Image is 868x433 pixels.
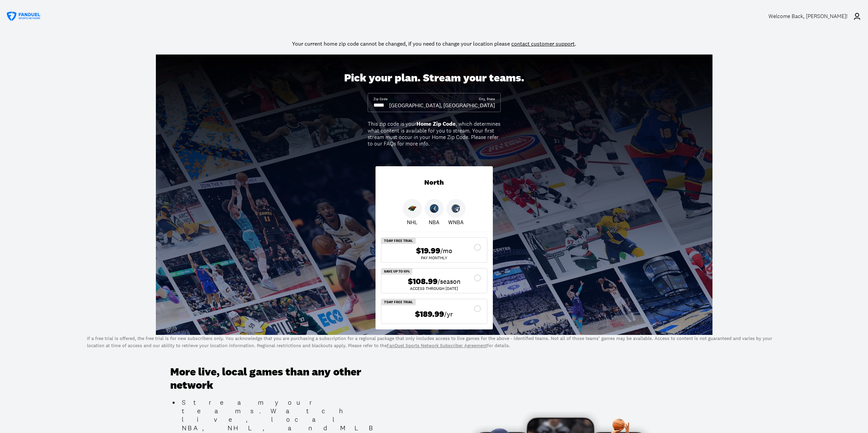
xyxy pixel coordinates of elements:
p: WNBA [448,218,464,226]
div: North [376,166,493,199]
span: /yr [444,309,453,319]
div: [GEOGRAPHIC_DATA], [GEOGRAPHIC_DATA] [389,102,495,109]
div: Zip Code [373,97,387,102]
span: $108.99 [408,277,438,287]
a: FanDuel Sports Network Subscriber Agreement [387,342,487,349]
div: Save Up To 10% [381,268,412,275]
div: Pick your plan. Stream your teams. [344,72,524,84]
h3: More live, local games than any other network [170,366,392,392]
div: Welcome Back , [PERSON_NAME]! [768,13,848,19]
div: Your current home zip code cannot be changed, if you need to change your location please . [292,40,576,48]
div: 7 Day Free Trial [381,238,416,244]
span: /mo [440,246,452,256]
a: contact customer support [511,40,575,47]
p: If a free trial is offered, the free trial is for new subscribers only. You acknowledge that you ... [87,335,781,349]
b: Home Zip Code [416,120,456,127]
img: Lynx [452,204,460,213]
p: NHL [407,218,417,226]
a: Welcome Back, [PERSON_NAME]! [768,7,861,26]
p: NBA [429,218,439,226]
span: $189.99 [415,309,444,319]
span: /season [438,277,460,286]
img: Wild [408,204,417,213]
div: City, State [479,97,495,102]
div: ACCESS THROUGH [DATE] [387,287,482,291]
div: This zip code is your , which determines what content is available for you to stream. Your first ... [368,121,501,147]
img: Timberwolves [430,204,439,213]
div: 7 Day Free Trial [381,299,416,305]
div: Pay Monthly [387,256,482,260]
span: $19.99 [416,246,440,256]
